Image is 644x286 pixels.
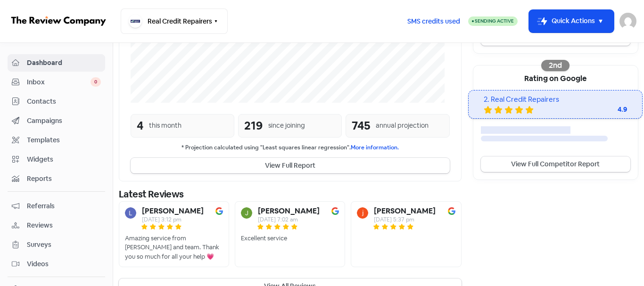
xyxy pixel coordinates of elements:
img: Image [448,207,455,215]
img: Avatar [125,207,136,219]
a: SMS credits used [399,16,468,25]
div: [DATE] 3:12 pm [142,217,204,222]
span: Reviews [27,221,101,230]
span: 0 [91,77,101,87]
div: Latest Reviews [119,187,462,201]
div: since joining [268,121,305,131]
span: Dashboard [27,58,101,68]
div: Amazing service from [PERSON_NAME] and team. Thank you so much for all your help 💗 [125,234,223,261]
a: Dashboard [8,54,105,72]
a: Sending Active [468,16,518,27]
span: Sending Active [475,18,514,24]
div: 219 [244,117,263,134]
span: Contacts [27,97,101,106]
img: Avatar [241,207,252,219]
a: More information. [351,144,399,151]
img: Image [331,207,339,215]
a: Widgets [8,151,105,168]
img: Avatar [357,207,368,219]
div: Rating on Google [473,65,638,90]
b: [PERSON_NAME] [374,207,436,215]
a: Contacts [8,93,105,110]
div: this month [149,121,182,131]
a: Reviews [8,217,105,234]
span: Videos [27,259,101,269]
div: [DATE] 5:37 pm [374,217,436,222]
a: Inbox 0 [8,74,105,91]
a: Referrals [8,197,105,215]
div: 4 [137,117,143,134]
button: View Full Report [131,158,450,173]
a: Reports [8,170,105,188]
span: Widgets [27,155,101,164]
a: View Full Competitor Report [481,156,630,172]
div: 2nd [541,60,570,71]
img: Image [215,207,223,215]
div: 2. Real Credit Repairers [484,94,627,105]
span: Referrals [27,201,101,211]
a: Templates [8,131,105,149]
div: annual projection [376,121,429,131]
span: Campaigns [27,116,101,126]
div: Excellent service [241,234,287,243]
span: Reports [27,174,101,184]
a: Surveys [8,236,105,253]
img: User [619,13,636,30]
small: * Projection calculated using "Least squares linear regression". [131,143,450,152]
button: Real Credit Repairers [121,8,228,34]
span: Surveys [27,240,101,250]
div: [DATE] 7:02 am [258,217,320,222]
b: [PERSON_NAME] [142,207,204,215]
span: Inbox [27,77,91,87]
div: 4.9 [589,105,627,114]
div: 745 [352,117,370,134]
b: [PERSON_NAME] [258,207,320,215]
span: Templates [27,135,101,145]
button: Quick Actions [529,10,614,33]
a: Campaigns [8,112,105,130]
span: SMS credits used [407,16,460,26]
a: Videos [8,255,105,273]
